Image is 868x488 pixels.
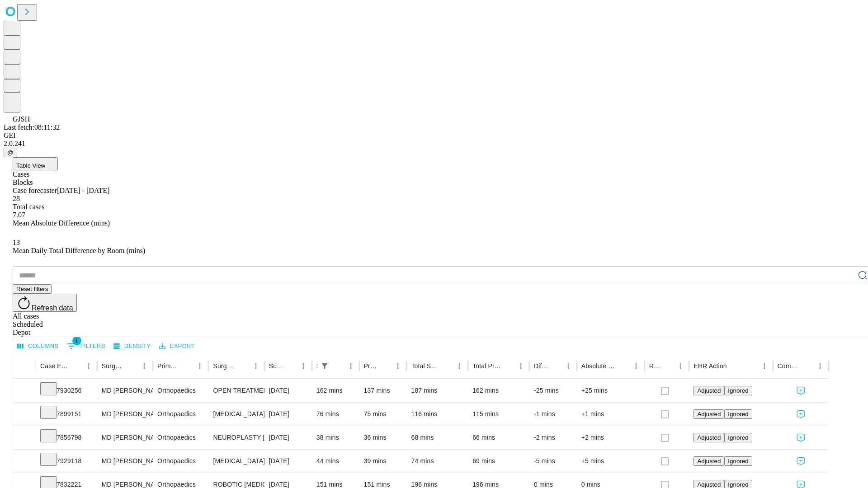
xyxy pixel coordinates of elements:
button: Menu [250,360,262,372]
div: +2 mins [581,426,640,449]
button: Sort [125,360,138,372]
button: Sort [661,360,674,372]
div: Predicted In Room Duration [364,362,378,370]
span: Table View [16,162,45,169]
span: Ignored [728,387,748,394]
span: 1 [72,336,81,345]
button: Sort [728,360,741,372]
button: Sort [440,360,453,372]
div: 39 mins [364,450,402,473]
button: Menu [138,360,151,372]
button: Ignored [724,409,752,419]
button: Menu [297,360,310,372]
div: Total Scheduled Duration [411,362,439,370]
button: Show filters [65,339,108,353]
button: Expand [18,430,31,446]
span: Last fetch: 08:11:32 [4,123,60,131]
button: Menu [193,360,206,372]
div: Total Predicted Duration [472,362,501,370]
div: Surgeon Name [102,362,124,370]
div: +5 mins [581,450,640,473]
button: Sort [801,360,814,372]
span: Ignored [728,481,748,488]
div: 2.0.241 [4,140,864,148]
button: Ignored [724,386,752,395]
span: Mean Daily Total Difference by Room (mins) [13,247,145,254]
button: Menu [814,360,826,372]
button: Sort [181,360,193,372]
div: 7929118 [40,450,93,473]
div: 1 active filter [318,360,331,372]
div: [DATE] [269,379,307,402]
div: 7899151 [40,403,93,426]
button: Adjusted [693,456,724,466]
div: Surgery Date [269,362,283,370]
button: Sort [502,360,514,372]
button: Ignored [724,433,752,442]
div: 38 mins [316,426,355,449]
button: Sort [549,360,562,372]
div: Absolute Difference [581,362,616,370]
div: 7930256 [40,379,93,402]
div: Primary Service [157,362,180,370]
div: 76 mins [316,403,355,426]
button: Export [157,339,197,353]
div: Surgery Name [213,362,236,370]
span: Mean Absolute Difference (mins) [13,219,110,227]
div: [DATE] [269,426,307,449]
button: Sort [237,360,250,372]
div: 75 mins [364,403,402,426]
button: Menu [392,360,404,372]
button: Sort [617,360,630,372]
div: 74 mins [411,450,463,473]
button: Show filters [318,360,331,372]
div: MD [PERSON_NAME] [PERSON_NAME] [102,450,148,473]
span: Ignored [728,458,748,465]
div: -1 mins [534,403,572,426]
div: MD [PERSON_NAME] [PERSON_NAME] [102,379,148,402]
button: Expand [18,383,31,399]
span: [DATE] - [DATE] [57,187,109,194]
div: 68 mins [411,426,463,449]
span: Reset filters [16,286,48,292]
button: Menu [514,360,527,372]
button: Sort [379,360,392,372]
button: Menu [453,360,466,372]
span: Refresh data [32,304,73,312]
button: Reset filters [13,284,52,294]
button: Menu [562,360,575,372]
button: Expand [18,407,31,422]
span: Ignored [728,411,748,418]
div: 69 mins [472,450,525,473]
button: Sort [332,360,344,372]
div: -5 mins [534,450,572,473]
span: Adjusted [697,481,721,488]
div: Comments [778,362,800,370]
div: GEI [4,131,864,140]
button: Ignored [724,456,752,466]
div: Orthopaedics [157,379,204,402]
div: Orthopaedics [157,450,204,473]
span: 7.07 [13,211,25,219]
span: Ignored [728,434,748,441]
button: Refresh data [13,294,77,312]
span: Total cases [13,203,44,211]
div: +25 mins [581,379,640,402]
div: 7856798 [40,426,93,449]
div: Case Epic Id [40,362,69,370]
button: Density [111,339,153,353]
button: Menu [630,360,642,372]
div: -25 mins [534,379,572,402]
div: Scheduled In Room Duration [316,362,317,370]
div: Resolved in EHR [649,362,661,370]
button: Adjusted [693,409,724,419]
div: 187 mins [411,379,463,402]
span: 28 [13,195,20,202]
div: 36 mins [364,426,402,449]
button: Adjusted [693,433,724,442]
div: EHR Action [693,362,726,370]
div: [MEDICAL_DATA] RELEASE [213,450,259,473]
span: Adjusted [697,458,721,465]
button: Select columns [15,339,61,353]
span: GJSH [13,115,30,123]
